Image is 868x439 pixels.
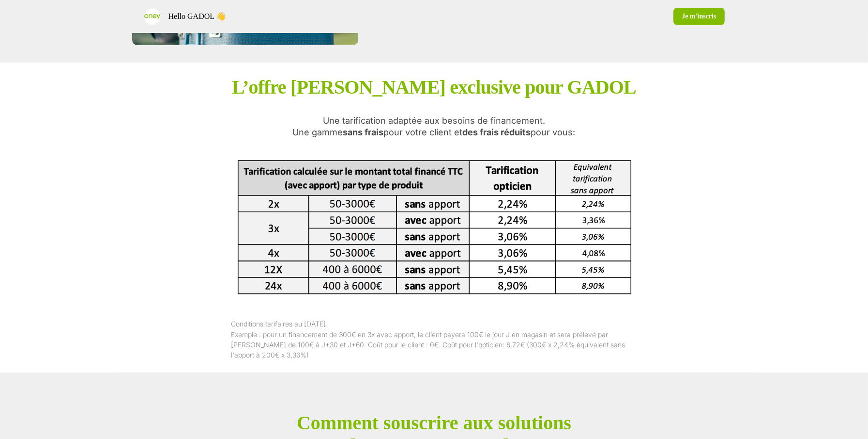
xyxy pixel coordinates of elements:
[463,127,531,137] strong: des frais réduits
[232,75,636,99] p: L’offre [PERSON_NAME] exclusive pour GADOL
[293,115,576,138] p: Une tarification adaptée aux besoins de financement. Une gamme pour votre client et pour vous:
[343,127,384,137] strong: sans frais
[231,320,326,328] span: Conditions tarifaires au [DATE]
[231,318,637,360] p: Exemple : pour un financement de 300€ en 3x avec apport, le client payera 100€ le jour J en magas...
[673,8,724,25] a: Je m'inscris
[297,411,571,434] p: Comment souscrire aux solutions
[168,11,226,22] p: Hello GADOL 👋
[326,319,328,328] span: .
